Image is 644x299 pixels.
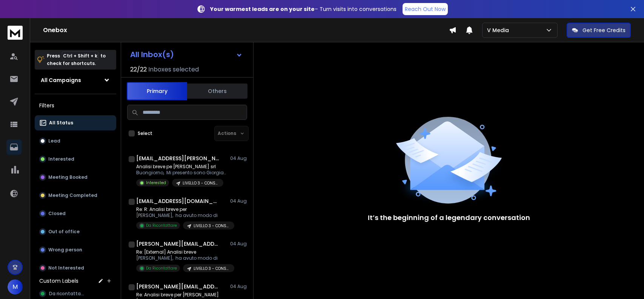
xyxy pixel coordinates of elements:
p: Out of office [48,229,80,235]
span: Ctrl + Shift + k [62,51,98,60]
p: V Media [487,26,512,34]
p: – Turn visits into conversations [210,5,397,13]
h3: Custom Labels [39,277,78,285]
h1: [EMAIL_ADDRESS][PERSON_NAME][DOMAIN_NAME] [136,155,219,162]
p: LIVELLO 3 - CONSAPEVOLE DEL PROBLEMA test 2 Copy [194,223,230,229]
a: Reach Out Now [403,3,448,15]
p: Press to check for shortcuts. [47,52,106,67]
h1: Onebox [43,26,449,35]
label: Select [138,130,152,136]
p: Reach Out Now [405,5,446,13]
button: All Inbox(s) [124,47,249,62]
p: Re: [External] Analisi breve [136,249,227,255]
button: Not Interested [35,260,116,276]
p: Interested [146,180,166,186]
button: M [8,279,23,294]
p: It’s the beginning of a legendary conversation [368,212,530,223]
p: Interested [48,156,74,162]
button: Get Free Credits [567,23,631,38]
button: Meeting Booked [35,170,116,185]
p: [PERSON_NAME], ha avuto modo di [136,212,227,218]
p: Re: Analisi breve per [PERSON_NAME] [136,292,227,298]
button: Primary [127,82,187,100]
h3: Inboxes selected [148,65,199,74]
p: Da Ricontattare [146,265,177,271]
strong: Your warmest leads are on your site [210,5,315,13]
button: Others [187,83,247,99]
p: 04 Aug [230,198,247,204]
p: 04 Aug [230,155,247,161]
p: Re: R: Analisi breve per [136,206,227,212]
p: Buongiorno, Mi presento sono Giorgia Di [136,170,227,176]
p: 04 Aug [230,241,247,247]
button: All Campaigns [35,73,116,88]
button: Out of office [35,224,116,239]
h1: [EMAIL_ADDRESS][DOMAIN_NAME] [136,197,219,205]
p: 04 Aug [230,284,247,290]
h1: All Inbox(s) [130,51,174,58]
p: [PERSON_NAME], ha avuto modo di [136,255,227,261]
button: All Status [35,115,116,130]
button: Lead [35,133,116,149]
button: Interested [35,152,116,167]
p: Closed [48,211,66,217]
p: Analisi breve pe [PERSON_NAME] srl [136,164,227,170]
p: Not Interested [48,265,84,271]
span: Da ricontattare [49,291,85,297]
h1: All Campaigns [41,76,81,84]
h3: Filters [35,100,116,111]
p: Meeting Completed [48,192,97,198]
button: Meeting Completed [35,188,116,203]
p: LIVELLO 3 - CONSAPEVOLE DEL PROBLEMA test 2 Copy [183,180,219,186]
p: Wrong person [48,247,82,253]
button: Closed [35,206,116,221]
p: LIVELLO 3 - CONSAPEVOLE DEL PROBLEMA test 2 Copy [194,266,230,271]
button: Wrong person [35,242,116,257]
p: Da Ricontattare [146,223,177,228]
p: Lead [48,138,60,144]
p: All Status [49,120,73,126]
span: 22 / 22 [130,65,147,74]
img: logo [8,26,23,40]
h1: [PERSON_NAME][EMAIL_ADDRESS][PERSON_NAME][DOMAIN_NAME] [136,240,219,248]
p: Meeting Booked [48,174,88,180]
p: Get Free Credits [583,26,626,34]
h1: [PERSON_NAME][EMAIL_ADDRESS][DOMAIN_NAME] [136,283,219,290]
